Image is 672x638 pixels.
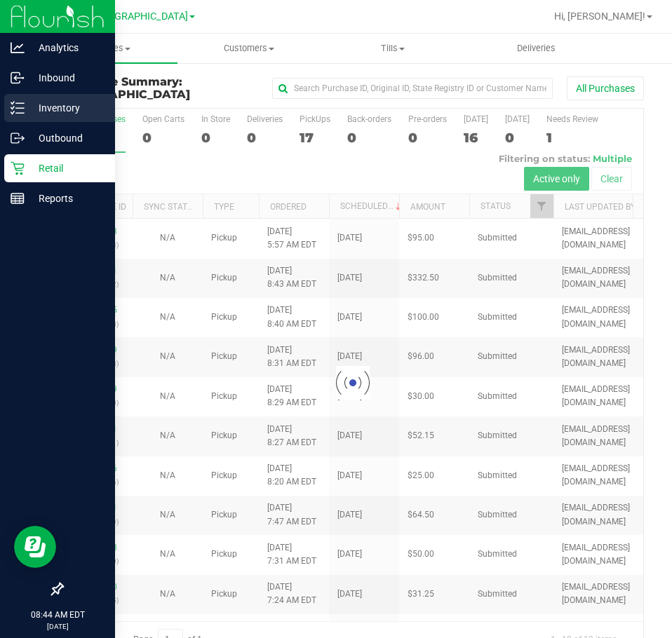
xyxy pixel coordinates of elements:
[272,78,553,99] input: Search Purchase ID, Original ID, State Registry ID or Customer Name...
[177,34,321,63] a: Customers
[6,609,109,621] p: 08:44 AM EDT
[322,42,464,55] span: Tills
[62,88,190,101] span: [GEOGRAPHIC_DATA]
[554,11,645,22] span: Hi, [PERSON_NAME]!
[11,131,25,145] inline-svg: Outbound
[6,621,109,632] p: [DATE]
[178,42,321,55] span: Customers
[11,41,25,55] inline-svg: Analytics
[25,190,109,207] p: Reports
[567,76,644,100] button: All Purchases
[14,526,56,568] iframe: Resource center
[11,71,25,85] inline-svg: Inbound
[25,69,109,86] p: Inbound
[11,101,25,115] inline-svg: Inventory
[25,39,109,56] p: Analytics
[25,130,109,147] p: Outbound
[464,34,608,63] a: Deliveries
[25,160,109,177] p: Retail
[498,42,574,55] span: Deliveries
[321,34,465,63] a: Tills
[92,11,188,22] span: [GEOGRAPHIC_DATA]
[11,161,25,175] inline-svg: Retail
[62,76,256,100] h3: Purchase Summary:
[25,100,109,116] p: Inventory
[11,191,25,205] inline-svg: Reports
